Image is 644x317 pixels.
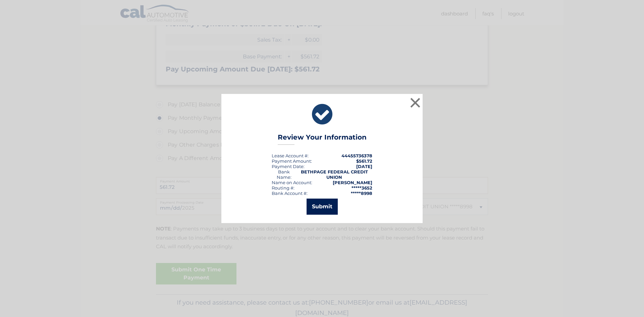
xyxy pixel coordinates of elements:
[356,164,372,169] span: [DATE]
[278,133,367,145] h3: Review Your Information
[272,153,309,158] div: Lease Account #:
[272,164,305,169] div: :
[272,158,312,164] div: Payment Amount:
[272,169,297,180] div: Bank Name:
[301,169,368,180] strong: BETHPAGE FEDERAL CREDIT UNION
[356,158,372,164] span: $561.72
[272,185,294,191] div: Routing #:
[409,96,422,109] button: ×
[272,191,308,196] div: Bank Account #:
[307,199,338,215] button: Submit
[341,153,372,158] strong: 44455736378
[333,180,372,185] strong: [PERSON_NAME]
[272,164,304,169] span: Payment Date
[272,180,312,185] div: Name on Account:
